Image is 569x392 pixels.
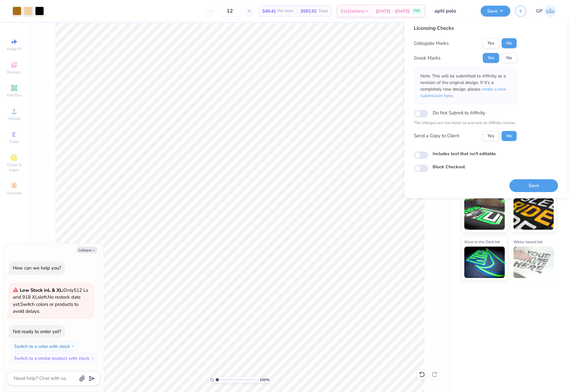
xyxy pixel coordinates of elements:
label: Block Checkout [433,164,465,170]
span: 100 % [260,377,270,383]
label: Do Not Submit to Affinity [433,109,485,117]
span: GP [536,8,543,15]
button: No [502,53,517,63]
img: Switch to a color with stock [71,344,75,348]
p: Note: This will be submitted to Affinity as a revision of the original design. If it's a complete... [420,73,510,99]
input: Untitled Design [430,5,476,17]
button: Yes [483,53,499,63]
span: Image AI [7,46,22,51]
img: Glow in the Dark Ink [464,247,505,278]
button: Yes [483,38,499,48]
span: Est. Delivery [341,8,365,14]
label: Includes text that isn't editable [433,150,496,157]
span: FREE [414,9,420,13]
button: Save [509,179,558,192]
button: Switch to a similar product with stock [11,353,98,363]
strong: Low Stock in L & XL : [20,287,63,293]
img: Switch to a similar product with stock [91,356,94,360]
span: Upload [8,116,20,121]
span: Greek [9,139,19,144]
button: Yes [483,131,499,141]
img: Neon Ink [464,198,505,230]
div: Collegiate Marks [414,40,449,47]
span: $49.41 [262,8,276,14]
button: Save [481,6,510,17]
span: Per Item [278,8,293,14]
span: Decorate [7,191,22,196]
div: Greek Marks [414,55,440,62]
span: Water based Ink [514,238,542,245]
a: GP [536,5,556,17]
span: Designs [7,70,21,75]
button: No [502,38,517,48]
button: Collapse [76,247,97,253]
button: No [502,131,517,141]
p: The changes are too minor to warrant an Affinity review. [414,120,517,126]
button: Switch to a color with stock [11,341,78,351]
div: Not ready to order yet? [13,328,61,335]
span: $592.92 [301,8,317,14]
span: No restock date yet. [13,294,81,307]
div: Licensing Checks [414,24,517,32]
span: Glow in the Dark Ink [464,238,500,245]
span: Total [319,8,328,14]
span: [DATE] - [DATE] [376,8,410,14]
span: Clipart & logos [3,162,25,172]
img: Metallic & Glitter Ink [514,198,554,230]
div: How can we help you? [13,265,61,271]
input: – – [218,5,242,17]
img: Water based Ink [514,247,554,278]
div: Send a Copy to Client [414,132,459,139]
img: Germaine Penalosa [544,5,556,17]
span: Add Text [7,93,22,98]
span: Only 512 Ls and 918 XLs left. Switch colors or products to avoid delays. [13,287,88,315]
